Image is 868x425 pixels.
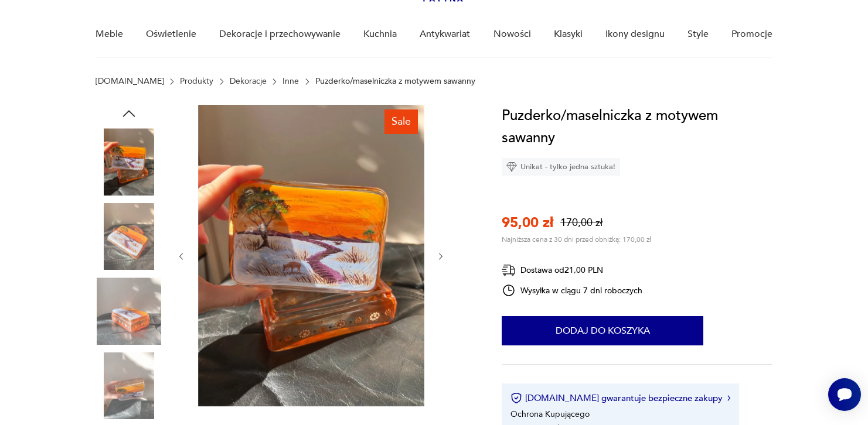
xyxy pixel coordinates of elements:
[510,409,590,420] li: Ochrona Kupującego
[493,12,531,57] a: Nowości
[502,316,703,345] button: Dodaj do koszyka
[687,12,709,57] a: Style
[605,12,665,57] a: Ikony designu
[727,395,731,401] img: Ikona strzałki w prawo
[420,12,470,57] a: Antykwariat
[502,213,553,232] p: 95,00 zł
[96,277,162,344] img: Zdjęcie produktu Puzderko/maselniczka z motywem sawanny
[96,352,162,419] img: Zdjęcie produktu Puzderko/maselniczka z motywem sawanny
[502,105,772,149] h1: Puzderko/maselniczka z motywem sawanny
[198,105,424,406] img: Zdjęcie produktu Puzderko/maselniczka z motywem sawanny
[363,12,397,57] a: Kuchnia
[502,235,651,244] p: Najniższa cena z 30 dni przed obniżką: 170,00 zł
[828,378,861,411] iframe: Smartsupp widget button
[510,392,522,404] img: Ikona certyfikatu
[502,158,620,176] div: Unikat - tylko jedna sztuka!
[502,283,642,297] div: Wysyłka w ciągu 7 dni roboczych
[96,128,162,195] img: Zdjęcie produktu Puzderko/maselniczka z motywem sawanny
[506,162,517,172] img: Ikona diamentu
[230,77,267,86] a: Dekoracje
[96,12,123,57] a: Meble
[219,12,341,57] a: Dekoracje i przechowywanie
[180,77,213,86] a: Produkty
[96,77,164,86] a: [DOMAIN_NAME]
[502,263,516,277] img: Ikona dostawy
[282,77,299,86] a: Inne
[96,203,162,270] img: Zdjęcie produktu Puzderko/maselniczka z motywem sawanny
[315,77,475,86] p: Puzderko/maselniczka z motywem sawanny
[146,12,196,57] a: Oświetlenie
[554,12,583,57] a: Klasyki
[502,263,642,277] div: Dostawa od 21,00 PLN
[384,109,418,134] div: Sale
[731,12,772,57] a: Promocje
[510,392,730,404] button: [DOMAIN_NAME] gwarantuje bezpieczne zakupy
[560,215,603,230] p: 170,00 zł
